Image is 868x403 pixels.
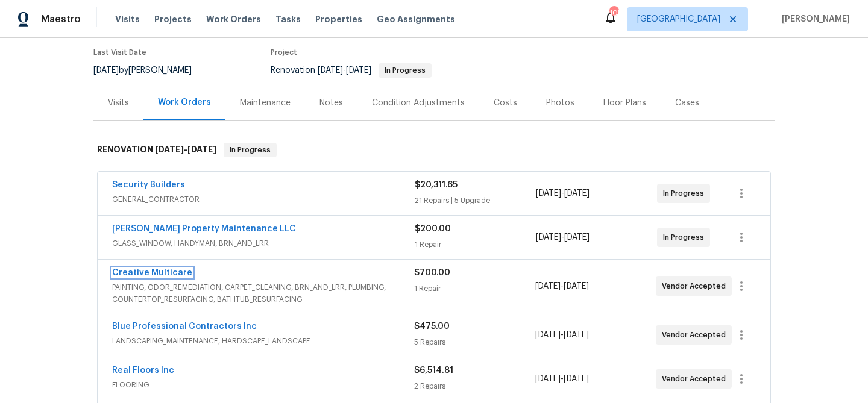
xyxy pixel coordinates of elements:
span: Projects [154,13,192,25]
div: 1 Repair [414,283,535,295]
span: $475.00 [414,322,450,331]
div: 1 Repair [415,239,536,251]
span: Geo Assignments [377,13,455,25]
span: [DATE] [564,331,589,339]
div: Costs [494,97,517,109]
span: [DATE] [535,375,561,383]
div: 2 Repairs [414,380,535,392]
span: - [535,280,589,292]
span: - [536,231,590,243]
span: [DATE] [536,233,561,242]
div: by [PERSON_NAME] [93,63,206,78]
div: RENOVATION [DATE]-[DATE]In Progress [93,131,775,169]
div: Cases [675,97,699,109]
span: Maestro [41,13,81,25]
span: GLASS_WINDOW, HANDYMAN, BRN_AND_LRR [112,237,415,249]
span: [DATE] [536,189,561,198]
div: Condition Adjustments [372,97,465,109]
span: In Progress [663,231,709,243]
a: Real Floors Inc [112,366,174,375]
div: 21 Repairs | 5 Upgrade [415,195,536,207]
span: [DATE] [564,189,590,198]
span: Visits [115,13,140,25]
span: $6,514.81 [414,366,453,375]
span: Vendor Accepted [662,280,731,292]
span: $700.00 [414,269,450,277]
span: Tasks [275,15,301,23]
span: Project [271,49,297,56]
span: - [535,373,589,385]
span: - [318,66,371,75]
span: In Progress [663,187,709,199]
span: [DATE] [93,66,119,75]
span: - [536,187,590,199]
span: [DATE] [564,282,589,290]
span: [DATE] [535,282,561,290]
span: $20,311.65 [415,181,458,189]
span: [DATE] [346,66,371,75]
span: Properties [315,13,362,25]
div: Notes [319,97,343,109]
span: - [535,329,589,341]
span: Last Visit Date [93,49,146,56]
a: [PERSON_NAME] Property Maintenance LLC [112,225,296,233]
a: Blue Professional Contractors Inc [112,322,257,331]
span: PAINTING, ODOR_REMEDIATION, CARPET_CLEANING, BRN_AND_LRR, PLUMBING, COUNTERTOP_RESURFACING, BATHT... [112,281,414,305]
div: Photos [546,97,574,109]
span: GENERAL_CONTRACTOR [112,193,415,205]
span: [DATE] [564,233,590,242]
div: 5 Repairs [414,336,535,348]
span: Vendor Accepted [662,373,731,385]
div: 105 [609,7,618,19]
span: Work Orders [206,13,261,25]
span: [DATE] [155,145,184,154]
span: [DATE] [318,66,343,75]
div: Maintenance [240,97,291,109]
span: FLOORING [112,379,414,391]
span: In Progress [225,144,275,156]
span: Vendor Accepted [662,329,731,341]
span: [DATE] [535,331,561,339]
div: Work Orders [158,96,211,108]
span: [GEOGRAPHIC_DATA] [637,13,720,25]
span: [PERSON_NAME] [777,13,850,25]
div: Floor Plans [603,97,646,109]
a: Creative Multicare [112,269,192,277]
a: Security Builders [112,181,185,189]
span: Renovation [271,66,432,75]
div: Visits [108,97,129,109]
span: LANDSCAPING_MAINTENANCE, HARDSCAPE_LANDSCAPE [112,335,414,347]
span: [DATE] [564,375,589,383]
span: - [155,145,216,154]
h6: RENOVATION [97,143,216,157]
span: $200.00 [415,225,451,233]
span: In Progress [380,67,430,74]
span: [DATE] [187,145,216,154]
